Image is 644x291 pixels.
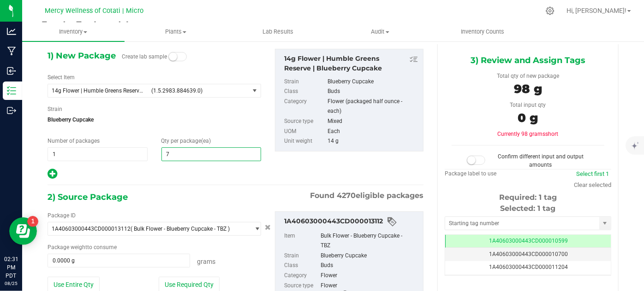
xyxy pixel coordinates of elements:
span: Blueberry Cupcake [48,113,261,127]
div: 14g Flower | Humble Greens Reserve | Blueberry Cupcake [284,54,418,73]
label: Category [284,271,319,281]
span: weight [71,244,87,250]
span: 4270 [337,191,356,200]
span: select [249,84,261,97]
input: Starting tag number [445,217,599,230]
label: Class [284,261,319,271]
label: Category [284,97,326,116]
div: Blueberry Cupcake [321,251,418,261]
span: Required: 1 tag [499,193,557,202]
p: 02:31 PM PDT [4,255,18,280]
span: short [546,131,559,137]
span: Grams [197,258,215,265]
label: Item [284,231,319,251]
span: Selected: 1 tag [501,204,556,213]
div: 1A40603000443CD000013112 [284,216,418,227]
input: 1 [48,148,147,161]
button: Cancel button [262,221,274,234]
div: Flower [321,271,418,281]
span: Add new output [48,173,57,179]
span: Inventory Counts [448,28,517,36]
label: UOM [284,127,326,137]
a: Inventory Counts [431,22,534,41]
span: Currently 98 grams [498,131,559,137]
span: 1A40603000443CD000010700 [489,251,568,257]
span: Number of packages [48,138,100,144]
span: select [599,217,611,230]
span: 14g Flower | Humble Greens Reserve | Blueberry Cupcake [52,87,146,94]
inline-svg: Manufacturing [7,47,16,56]
label: Source type [284,116,326,127]
div: Buds [321,261,418,271]
span: Package label to use [445,170,496,177]
div: Mixed [328,116,418,127]
span: Package ID [48,212,76,219]
a: Lab Results [227,22,329,41]
div: Flower (packaged half ounce - each) [328,97,418,116]
span: Found eligible packages [310,190,423,201]
span: 1A40603000443CD000011204 [489,264,568,270]
label: Create lab sample [122,50,167,64]
span: Total qty of new package [497,73,559,79]
label: Strain [284,77,326,87]
a: Inventory [22,22,125,41]
span: Mercy Wellness of Cotati | Micro [45,7,143,15]
span: Plants [125,28,227,36]
span: Qty per package [161,138,211,144]
div: Manage settings [544,6,556,15]
span: 1) New Package [48,49,116,63]
inline-svg: Outbound [7,106,16,115]
span: (ea) [202,138,211,144]
label: Source type [284,281,319,291]
span: Hi, [PERSON_NAME]! [566,7,626,14]
label: Class [284,87,326,97]
span: 1A40603000443CD000010599 [489,238,568,244]
span: Total input qty [510,102,546,108]
p: 08/25 [4,280,18,287]
span: select [249,222,261,235]
span: 0 g [518,111,538,125]
span: Inventory [22,28,125,36]
a: Plants [125,22,227,41]
span: (1.5.2983.884639.0) [151,87,245,94]
a: Audit [329,22,431,41]
span: 98 g [514,81,542,96]
div: Flower [321,281,418,291]
div: Blueberry Cupcake [328,77,418,87]
div: Each [328,127,418,137]
span: 2) Source Package [48,190,128,204]
span: ( Bulk Flower - Blueberry Cupcake - TBZ ) [131,226,230,232]
a: Clear selected [574,181,611,188]
div: Bulk Flower - Blueberry Cupcake - TBZ [321,231,418,251]
inline-svg: Inventory [7,86,16,95]
input: 0.0000 g [48,254,190,267]
div: Buds [328,87,418,97]
a: Select first 1 [576,170,609,177]
iframe: Resource center [9,217,37,245]
span: Confirm different input and output amounts [498,153,584,168]
label: Strain [48,105,62,113]
label: Unit weight [284,136,326,146]
div: 14 g [328,136,418,146]
span: 1A40603000443CD000013112 [52,226,131,232]
span: Package to consume [48,244,117,250]
iframe: Resource center unread badge [27,216,38,227]
label: Strain [284,251,319,261]
inline-svg: Inbound [7,66,16,76]
inline-svg: Analytics [7,27,16,36]
label: Select Item [48,73,75,81]
span: Audit [329,28,431,36]
span: 3) Review and Assign Tags [471,53,585,67]
span: Lab Results [250,28,306,36]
